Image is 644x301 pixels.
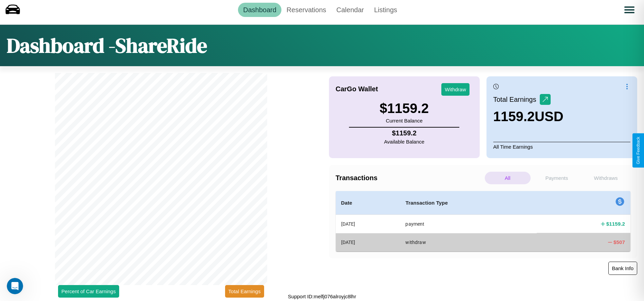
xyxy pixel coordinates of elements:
[7,32,207,59] h1: Dashboard - ShareRide
[238,3,281,17] a: Dashboard
[493,93,540,106] p: Total Earnings
[225,285,264,298] button: Total Earnings
[493,109,564,124] h3: 1159.2 USD
[336,174,483,182] h4: Transactions
[7,278,23,294] iframe: Intercom live chat
[336,233,400,251] th: [DATE]
[608,262,637,275] button: Bank Info
[336,215,400,233] th: [DATE]
[384,137,424,146] p: Available Balance
[636,137,641,164] div: Give Feedback
[493,142,630,151] p: All Time Earnings
[400,215,537,233] th: payment
[341,199,395,207] h4: Date
[380,101,429,116] h3: $ 1159.2
[384,129,424,137] h4: $ 1159.2
[336,191,631,251] table: simple table
[288,292,356,301] p: Support ID: melfj076alroyjc8lhr
[369,3,402,17] a: Listings
[534,172,580,184] p: Payments
[336,85,378,93] h4: CarGo Wallet
[620,0,639,19] button: Open menu
[331,3,369,17] a: Calendar
[58,285,119,298] button: Percent of Car Earnings
[606,220,625,227] h4: $ 1159.2
[583,172,629,184] p: Withdraws
[405,199,531,207] h4: Transaction Type
[400,233,537,251] th: withdraw
[613,239,625,246] h4: $ 507
[485,172,531,184] p: All
[380,116,429,125] p: Current Balance
[441,83,470,96] button: Withdraw
[281,3,331,17] a: Reservations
